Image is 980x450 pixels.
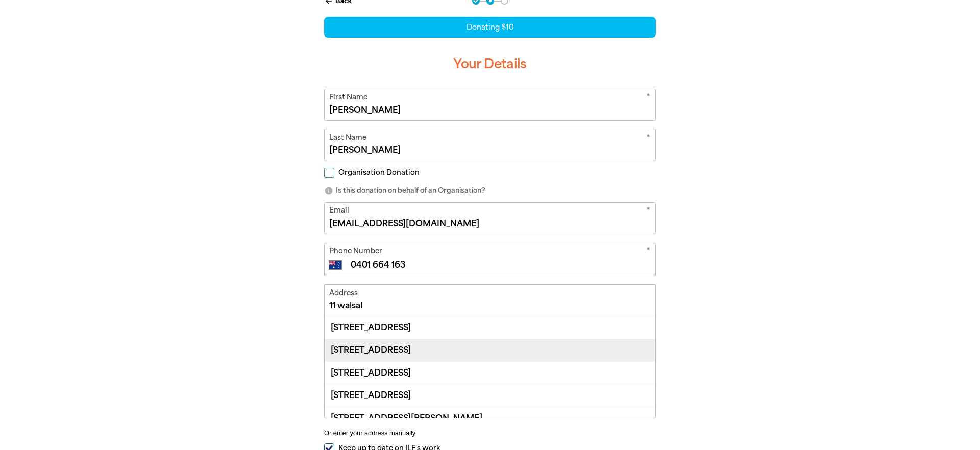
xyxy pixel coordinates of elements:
button: Or enter your address manually [324,429,656,437]
div: [STREET_ADDRESS][PERSON_NAME] [325,407,655,429]
div: [STREET_ADDRESS] [325,316,655,338]
div: [STREET_ADDRESS] [325,361,655,384]
h3: Your Details [324,48,656,81]
span: Organisation Donation [338,168,420,177]
div: [STREET_ADDRESS] [325,339,655,361]
p: Is this donation on behalf of an Organisation? [324,186,656,196]
i: info [324,186,333,195]
div: [STREET_ADDRESS] [325,384,655,406]
i: Required [646,246,650,258]
div: Donating $10 [324,17,656,38]
input: Organisation Donation [324,168,334,178]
